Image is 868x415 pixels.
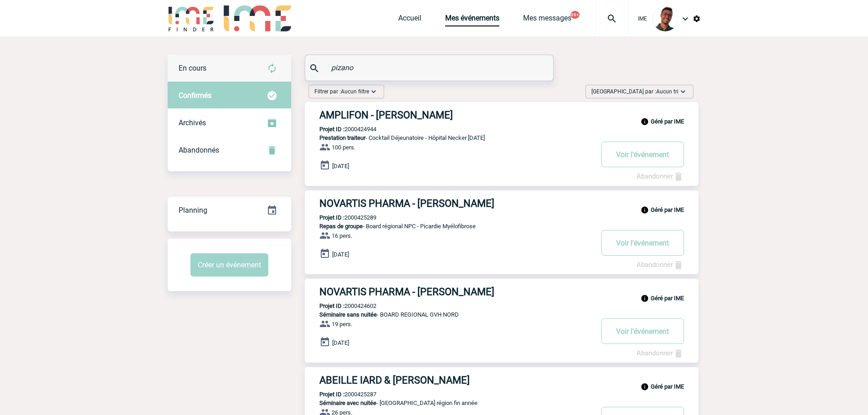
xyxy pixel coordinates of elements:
[341,88,369,95] span: Aucun filtre
[638,15,647,22] span: IME
[179,91,211,100] span: Confirmés
[314,87,369,96] span: Filtrer par :
[305,198,699,209] a: NOVARTIS PHARMA - [PERSON_NAME]
[319,400,376,406] span: Séminaire avec nuitée
[168,196,291,223] a: Planning
[651,118,684,125] b: Géré par IME
[179,118,206,127] span: Archivés
[641,294,649,302] img: info_black_24dp.svg
[168,137,291,164] div: Retrouvez ici tous vos événements annulés
[332,251,349,258] span: [DATE]
[651,383,684,390] b: Géré par IME
[305,374,699,386] a: ABEILLE IARD & [PERSON_NAME]
[332,339,349,346] span: [DATE]
[637,349,684,357] a: Abandonner
[168,55,291,82] div: Retrouvez ici tous vos évènements avant confirmation
[168,197,291,224] div: Retrouvez ici tous vos événements organisés par date et état d'avancement
[319,134,365,141] span: Prestation traiteur
[319,302,344,309] b: Projet ID :
[678,87,688,96] img: baseline_expand_more_white_24dp-b.png
[601,318,684,344] button: Voir l'événement
[319,109,593,121] h3: AMPLIFON - [PERSON_NAME]
[637,172,684,180] a: Abandonner
[190,253,268,277] button: Créer un événement
[651,295,684,302] b: Géré par IME
[305,223,593,230] p: - Board régional NPC - Picardie Myélofibrose
[305,126,376,133] p: 2000424944
[179,146,219,154] span: Abandonnés
[305,400,593,406] p: - [GEOGRAPHIC_DATA] région fin année
[305,109,699,121] a: AMPLIFON - [PERSON_NAME]
[332,232,352,239] span: 16 pers.
[305,391,376,398] p: 2000425287
[319,126,344,133] b: Projet ID :
[179,64,206,72] span: En cours
[305,302,376,309] p: 2000424602
[168,109,291,137] div: Retrouvez ici tous les événements que vous avez décidé d'archiver
[332,163,349,169] span: [DATE]
[305,311,593,318] p: - BOARD REGIONAL GVH NORD
[305,214,376,221] p: 2000425289
[641,206,649,214] img: info_black_24dp.svg
[637,261,684,269] a: Abandonner
[179,206,207,215] span: Planning
[319,214,344,221] b: Projet ID :
[319,374,593,386] h3: ABEILLE IARD & [PERSON_NAME]
[168,5,215,31] img: IME-Finder
[332,321,352,328] span: 19 pers.
[369,87,378,96] img: baseline_expand_more_white_24dp-b.png
[319,311,377,318] span: Séminaire sans nuitée
[652,6,678,31] img: 124970-0.jpg
[329,61,532,74] input: Rechercher un événement par son nom
[641,383,649,391] img: info_black_24dp.svg
[641,118,649,126] img: info_black_24dp.svg
[570,11,580,19] button: 99+
[601,142,684,167] button: Voir l'événement
[319,198,593,209] h3: NOVARTIS PHARMA - [PERSON_NAME]
[656,88,678,95] span: Aucun tri
[319,391,344,398] b: Projet ID :
[651,206,684,213] b: Géré par IME
[319,286,593,297] h3: NOVARTIS PHARMA - [PERSON_NAME]
[601,230,684,256] button: Voir l'événement
[319,223,363,230] span: Repas de groupe
[305,286,699,297] a: NOVARTIS PHARMA - [PERSON_NAME]
[305,134,593,141] p: - Cocktail Déjeunatoire - Hôpital Necker [DATE]
[398,14,421,26] a: Accueil
[523,14,571,26] a: Mes messages
[332,144,355,151] span: 100 pers.
[445,14,499,26] a: Mes événements
[591,87,678,96] span: [GEOGRAPHIC_DATA] par :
